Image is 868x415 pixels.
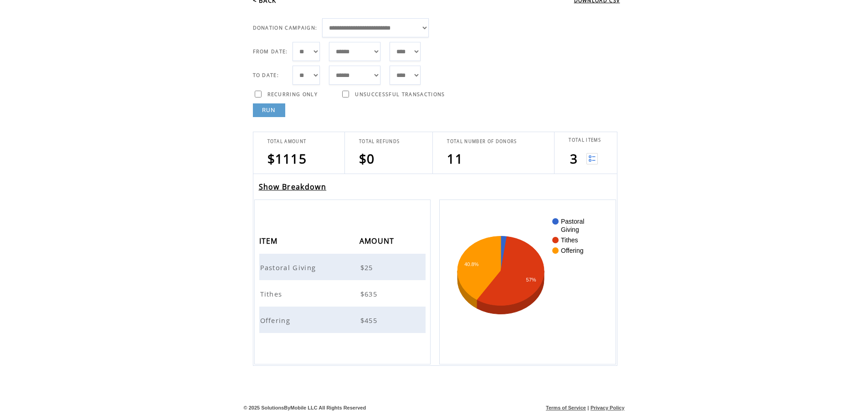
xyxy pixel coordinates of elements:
span: Pastoral Giving [260,263,318,272]
span: TO DATE: [253,72,279,78]
span: DONATION CAMPAIGN: [253,25,318,31]
span: ITEM [259,234,280,251]
span: TOTAL NUMBER OF DONORS [447,138,517,144]
text: Giving [561,226,579,233]
span: TOTAL ITEMS [569,137,601,143]
a: Privacy Policy [591,405,625,410]
text: 57% [526,277,536,282]
span: TOTAL AMOUNT [267,138,307,144]
span: Tithes [260,289,285,298]
span: $455 [360,316,380,325]
span: © 2025 SolutionsByMobile LLC All Rights Reserved [244,405,366,410]
span: RECURRING ONLY [267,91,318,97]
a: Show Breakdown [259,182,327,192]
span: 3 [570,150,578,167]
a: Pastoral Giving [260,262,318,271]
text: Offering [561,247,584,254]
a: AMOUNT [360,238,397,243]
a: Terms of Service [546,405,586,410]
a: Offering [260,315,293,323]
span: UNSUCCESSFUL TRANSACTIONS [355,91,445,97]
span: 11 [447,150,463,167]
span: Offering [260,316,293,325]
span: $25 [360,263,375,272]
text: 40.8% [465,261,479,267]
span: TOTAL REFUNDS [359,138,400,144]
img: View list [586,153,598,164]
span: FROM DATE: [253,48,288,55]
span: $1115 [267,150,307,167]
svg: A chart. [453,214,601,350]
a: ITEM [259,238,280,243]
span: $0 [359,150,375,167]
span: $635 [360,289,380,298]
a: Tithes [260,289,285,297]
span: AMOUNT [360,234,397,251]
text: Pastoral [561,218,584,225]
span: | [587,405,589,410]
a: RUN [253,103,285,117]
text: Tithes [561,236,578,244]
